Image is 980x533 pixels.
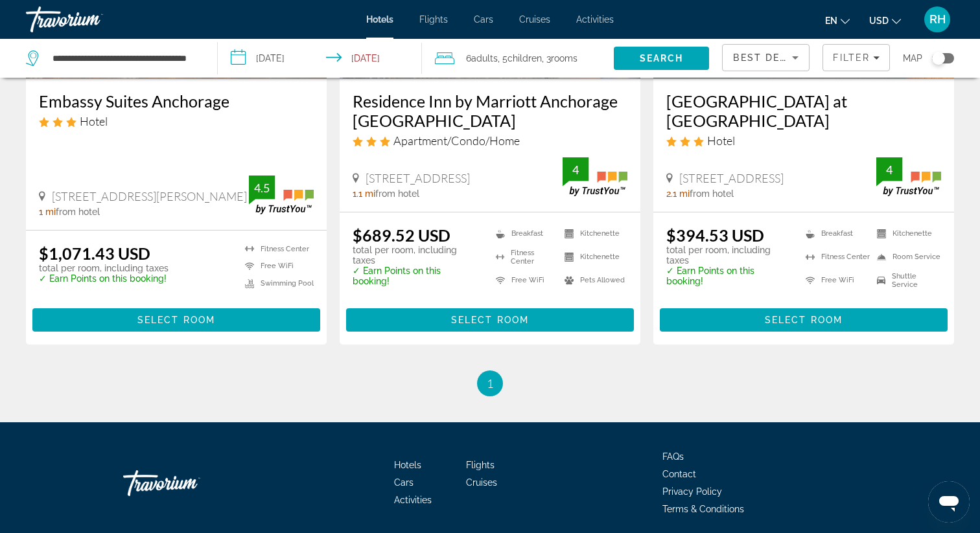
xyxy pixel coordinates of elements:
[466,477,497,488] a: Cruises
[466,460,495,470] a: Flights
[662,469,696,479] span: Contact
[239,278,314,289] li: Swimming Pool
[551,53,577,63] span: rooms
[666,245,789,266] p: total per room, including taxes
[869,16,889,26] span: USD
[662,504,744,514] a: Terms & Conditions
[519,14,550,25] a: Cruises
[489,225,559,242] li: Breakfast
[920,6,954,33] button: User Menu
[660,308,948,332] button: Select Room
[558,225,627,242] li: Kitchenette
[487,376,493,391] span: 1
[558,272,627,289] li: Pets Allowed
[614,47,710,70] button: Search
[249,176,314,214] img: TrustYou guest rating badge
[218,39,423,78] button: Select check in and out date
[375,188,419,199] span: from hotel
[366,14,393,25] a: Hotels
[393,133,520,148] span: Apartment/Condo/Home
[799,249,870,266] li: Fitness Center
[239,244,314,255] li: Fitness Center
[666,133,941,148] div: 3 star Hotel
[869,11,901,30] button: Change currency
[39,263,169,273] p: total per room, including taxes
[419,14,448,25] a: Flights
[51,49,198,68] input: Search hotel destination
[353,133,627,148] div: 3 star Apartment
[507,53,542,63] span: Children
[474,14,493,25] a: Cars
[576,14,614,25] a: Activities
[903,49,922,67] span: Map
[489,249,559,266] li: Fitness Center
[56,207,100,217] span: from hotel
[394,477,414,488] a: Cars
[833,52,870,63] span: Filter
[666,266,789,286] p: ✓ Earn Points on this booking!
[690,188,734,199] span: from hotel
[394,460,421,470] a: Hotels
[733,50,799,65] mat-select: Sort by
[825,16,837,26] span: en
[876,157,941,196] img: TrustYou guest rating badge
[679,171,784,185] span: [STREET_ADDRESS]
[32,308,320,332] button: Select Room
[542,49,577,67] span: , 3
[922,52,954,64] button: Toggle map
[39,114,314,128] div: 3 star Hotel
[563,157,627,196] img: TrustYou guest rating badge
[32,311,320,325] a: Select Room
[394,495,432,505] a: Activities
[563,162,589,177] div: 4
[471,53,498,63] span: Adults
[822,44,890,71] button: Filters
[422,39,614,78] button: Travelers: 6 adults, 5 children
[799,272,870,289] li: Free WiFi
[558,249,627,266] li: Kitchenette
[39,273,169,284] p: ✓ Earn Points on this booking!
[825,11,850,30] button: Change language
[39,207,56,217] span: 1 mi
[80,114,108,128] span: Hotel
[666,188,690,199] span: 2.1 mi
[733,52,800,63] span: Best Deals
[353,245,480,266] p: total per room, including taxes
[870,272,941,289] li: Shuttle Service
[666,91,941,130] a: [GEOGRAPHIC_DATA] at [GEOGRAPHIC_DATA]
[39,91,314,111] a: Embassy Suites Anchorage
[870,249,941,266] li: Room Service
[26,3,156,36] a: Travorium
[799,225,870,242] li: Breakfast
[346,311,634,325] a: Select Room
[353,266,480,286] p: ✓ Earn Points on this booking!
[640,53,684,63] span: Search
[489,272,559,289] li: Free WiFi
[666,225,764,245] ins: $394.53 USD
[662,486,722,497] a: Privacy Policy
[353,225,450,245] ins: $689.52 USD
[26,370,954,396] nav: Pagination
[249,180,275,196] div: 4.5
[765,315,843,325] span: Select Room
[876,162,902,177] div: 4
[366,171,470,185] span: [STREET_ADDRESS]
[451,315,529,325] span: Select Room
[353,91,627,130] a: Residence Inn by Marriott Anchorage [GEOGRAPHIC_DATA]
[239,261,314,272] li: Free WiFi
